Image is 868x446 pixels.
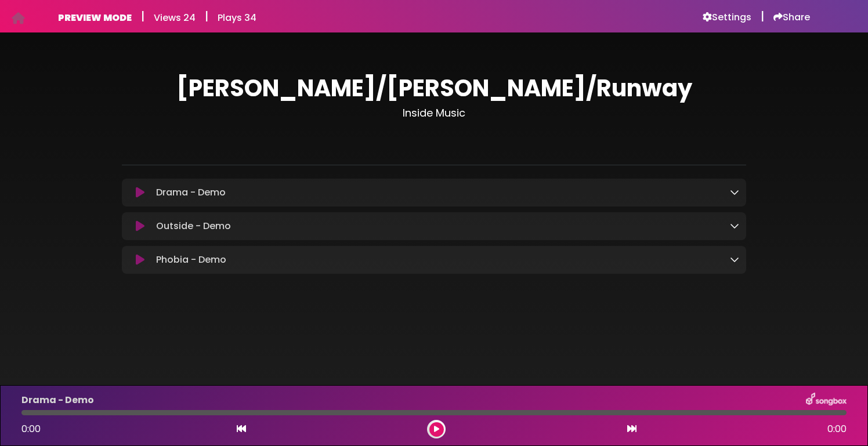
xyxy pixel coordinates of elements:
[122,107,746,119] h3: Inside Music
[773,12,810,23] a: Share
[141,9,144,23] h5: |
[156,219,231,233] p: Outside - Demo
[205,9,208,23] h5: |
[703,12,751,23] a: Settings
[154,12,196,23] h6: Views 24
[58,12,132,23] h6: PREVIEW MODE
[122,74,746,102] h1: [PERSON_NAME]/[PERSON_NAME]/Runway
[156,186,226,200] p: Drama - Demo
[156,253,226,267] p: Phobia - Demo
[218,12,256,23] h6: Plays 34
[761,9,764,23] h5: |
